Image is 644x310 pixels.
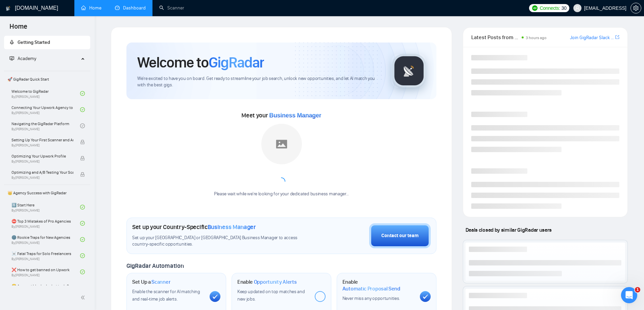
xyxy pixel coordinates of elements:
[132,279,170,285] h1: Set Up a
[4,36,90,49] li: Getting Started
[11,248,80,263] a: ☠️ Fatal Traps for Solo FreelancersBy[PERSON_NAME]
[80,270,85,274] span: check-circle
[342,279,414,292] h1: Enable
[254,279,297,285] span: Opportunity Alerts
[11,176,73,180] span: By [PERSON_NAME]
[80,156,85,161] span: lock
[11,160,73,164] span: By [PERSON_NAME]
[562,4,567,12] span: 30
[463,224,554,236] span: Deals closed by similar GigRadar users
[9,40,14,45] span: rocket
[241,112,321,119] span: Meet your
[81,5,101,11] a: homeHome
[80,91,85,96] span: check-circle
[269,112,321,119] span: Business Manager
[132,235,311,248] span: Set up your [GEOGRAPHIC_DATA] or [GEOGRAPHIC_DATA] Business Manager to access country-specific op...
[630,3,641,13] button: setting
[631,5,641,11] span: setting
[635,287,640,292] span: 1
[11,281,80,295] a: 😭 Account blocked: what to do?
[80,172,85,177] span: lock
[261,124,302,164] img: placeholder.png
[11,102,80,117] a: Connecting Your Upwork Agency to GigRadarBy[PERSON_NAME]
[80,237,85,242] span: check-circle
[615,34,619,40] span: export
[630,5,641,11] a: setting
[381,232,419,239] div: Contact our team
[526,35,547,40] span: 3 hours ago
[11,143,73,147] span: By [PERSON_NAME]
[132,223,256,231] h1: Set up your Country-Specific
[159,5,184,11] a: searchScanner
[237,279,297,285] h1: Enable
[151,279,170,285] span: Scanner
[11,86,80,101] a: Welcome to GigRadarBy[PERSON_NAME]
[9,56,14,61] span: fund-projection-screen
[11,264,80,279] a: ❌ How to get banned on UpworkBy[PERSON_NAME]
[621,287,637,303] iframe: Intercom live chat
[80,294,87,301] span: double-left
[11,169,73,176] span: Optimizing and A/B Testing Your Scanner for Better Results
[11,216,80,231] a: ⛔ Top 3 Mistakes of Pro AgenciesBy[PERSON_NAME]
[369,223,431,248] button: Contact our team
[5,73,90,86] span: 🚀 GigRadar Quick Start
[80,107,85,112] span: check-circle
[209,53,264,72] span: GigRadar
[11,153,73,160] span: Optimizing Your Upwork Profile
[137,76,381,88] span: We're excited to have you on board. Get ready to streamline your job search, unlock new opportuni...
[11,200,80,215] a: 1️⃣ Start HereBy[PERSON_NAME]
[570,34,614,41] a: Join GigRadar Slack Community
[115,5,146,11] a: dashboardDashboard
[471,33,520,41] span: Latest Posts from the GigRadar Community
[575,6,580,10] span: user
[532,5,538,11] img: upwork-logo.png
[342,295,400,301] span: Never miss any opportunities.
[237,289,305,302] span: Keep updated on top matches and new jobs.
[132,289,200,302] span: Enable the scanner for AI matching and real-time job alerts.
[615,34,619,40] a: export
[5,186,90,200] span: 👑 Agency Success with GigRadar
[6,3,10,14] img: logo
[80,253,85,258] span: check-circle
[540,4,560,12] span: Connects:
[276,176,287,188] span: loading
[80,123,85,128] span: check-circle
[4,22,33,36] span: Home
[342,285,400,292] span: Automatic Proposal Send
[9,56,36,61] span: Academy
[80,205,85,209] span: check-circle
[208,223,256,231] span: Business Manager
[80,140,85,144] span: lock
[11,118,80,133] a: Navigating the GigRadar PlatformBy[PERSON_NAME]
[126,262,184,270] span: GigRadar Automation
[392,54,426,88] img: gigradar-logo.png
[18,56,36,61] span: Academy
[18,39,50,45] span: Getting Started
[137,53,264,72] h1: Welcome to
[210,191,353,197] div: Please wait while we're looking for your dedicated business manager...
[11,137,73,143] span: Setting Up Your First Scanner and Auto-Bidder
[11,232,80,247] a: 🌚 Rookie Traps for New AgenciesBy[PERSON_NAME]
[80,221,85,226] span: check-circle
